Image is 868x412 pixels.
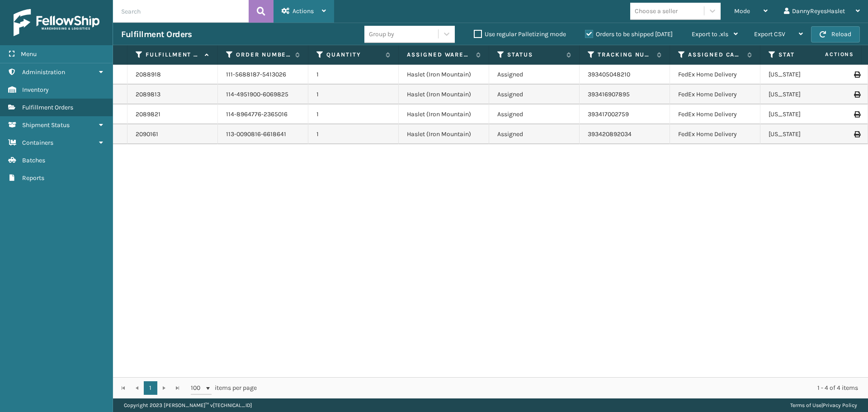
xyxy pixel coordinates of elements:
[121,29,192,40] h3: Fulfillment Orders
[236,51,291,59] label: Order Number
[670,104,760,124] td: FedEx Home Delivery
[22,68,65,76] span: Administration
[489,85,580,104] td: Assigned
[854,71,859,78] i: Print Label
[790,398,857,412] div: |
[292,7,314,15] span: Actions
[811,26,860,43] button: Reload
[144,381,157,395] a: 1
[136,130,158,139] a: 2090161
[218,65,308,85] td: 111-5688187-5413026
[754,30,785,38] span: Export CSV
[474,30,566,38] label: Use regular Palletizing mode
[218,124,308,144] td: 113-0090816-6618641
[588,110,629,118] a: 393417002759
[399,104,489,124] td: Haslet (Iron Mountain)
[136,70,161,79] a: 2088918
[854,131,859,137] i: Print Label
[489,124,580,144] td: Assigned
[692,30,728,38] span: Export to .xls
[308,85,399,104] td: 1
[598,51,652,59] label: Tracking Number
[688,51,743,59] label: Assigned Carrier Service
[218,104,308,124] td: 114-8964776-2365016
[854,91,859,98] i: Print Label
[489,65,580,85] td: Assigned
[790,402,821,408] a: Terms of Use
[588,71,630,78] a: 393405048210
[308,65,399,85] td: 1
[191,381,257,395] span: items per page
[588,130,632,138] a: 393420892034
[670,124,760,144] td: FedEx Home Delivery
[588,90,630,98] a: 393416907895
[146,51,200,59] label: Fulfillment Order Id
[635,6,678,16] div: Choose a seller
[136,90,160,99] a: 2089813
[22,156,45,164] span: Batches
[399,124,489,144] td: Haslet (Iron Mountain)
[507,51,562,59] label: Status
[22,139,53,147] span: Containers
[670,65,760,85] td: FedEx Home Delivery
[734,7,750,15] span: Mode
[191,384,204,393] span: 100
[823,402,857,408] a: Privacy Policy
[369,29,394,39] div: Group by
[760,124,851,144] td: [US_STATE]
[14,9,99,36] img: logo
[218,85,308,104] td: 114-4951900-6069825
[760,65,851,85] td: [US_STATE]
[269,384,858,393] div: 1 - 4 of 4 items
[399,65,489,85] td: Haslet (Iron Mountain)
[326,51,381,59] label: Quantity
[136,110,160,119] a: 2089821
[778,51,833,59] label: State
[22,174,44,182] span: Reports
[797,47,859,62] span: Actions
[760,85,851,104] td: [US_STATE]
[22,121,70,129] span: Shipment Status
[124,398,252,412] p: Copyright 2023 [PERSON_NAME]™ v [TECHNICAL_ID]
[22,86,49,94] span: Inventory
[308,124,399,144] td: 1
[399,85,489,104] td: Haslet (Iron Mountain)
[585,30,673,38] label: Orders to be shipped [DATE]
[308,104,399,124] td: 1
[760,104,851,124] td: [US_STATE]
[489,104,580,124] td: Assigned
[670,85,760,104] td: FedEx Home Delivery
[22,104,73,111] span: Fulfillment Orders
[407,51,472,59] label: Assigned Warehouse
[21,50,37,58] span: Menu
[854,111,859,118] i: Print Label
